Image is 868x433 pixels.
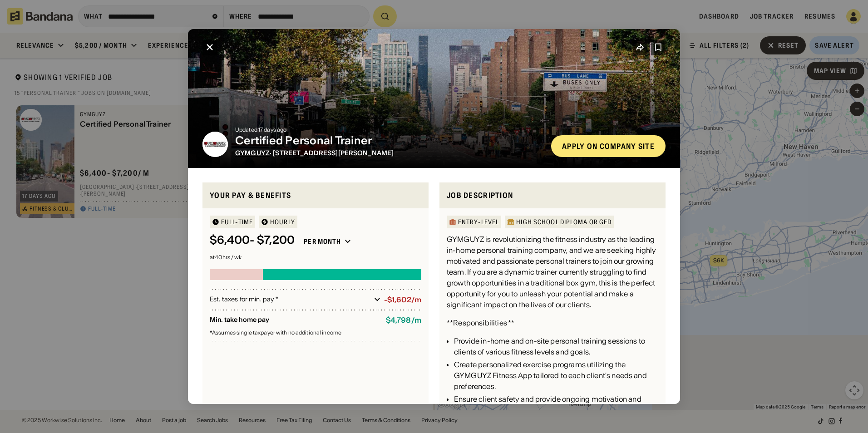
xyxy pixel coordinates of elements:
div: Provide in-home and on-site personal training sessions to clients of various fitness levels and g... [454,335,658,357]
div: Ensure client safety and provide ongoing motivation and support. [454,394,658,415]
div: · [STREET_ADDRESS][PERSON_NAME] [235,149,544,157]
div: Updated 17 days ago [235,127,544,133]
div: Assumes single taxpayer with no additional income [210,330,421,335]
div: GYMGUYZ is revolutionizing the fitness industry as the leading in-home personal training company,... [447,234,658,310]
div: Est. taxes for min. pay * [210,295,370,304]
div: at 40 hrs / wk [210,255,421,260]
span: GYMGUYZ [235,149,270,157]
div: $ 6,400 - $7,200 [210,234,295,247]
div: Your pay & benefits [210,190,421,201]
div: Per month [304,237,341,246]
div: -$1,602/m [384,295,421,304]
div: **Responsibilities ** [447,317,514,328]
div: HOURLY [270,219,295,225]
div: Certified Personal Trainer [235,134,544,148]
div: Min. take home pay [210,316,379,325]
img: GYMGUYZ logo [202,132,228,157]
div: Create personalized exercise programs utilizing the GYMGUYZ Fitness App tailored to each client's... [454,359,658,392]
div: Job Description [447,190,658,201]
div: $ 4,798 / m [386,316,421,325]
div: Full-time [221,219,253,225]
div: High School Diploma or GED [516,219,612,225]
div: Entry-Level [458,219,499,225]
div: Apply on company site [562,143,655,150]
